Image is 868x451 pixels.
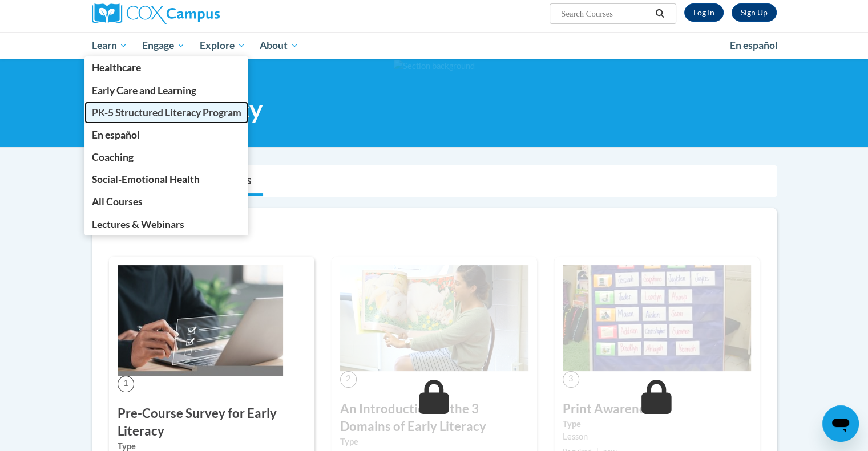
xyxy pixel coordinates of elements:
a: Cox Campus [92,3,309,24]
span: 1 [118,376,134,392]
span: En español [91,129,139,141]
a: All Courses [84,190,249,213]
a: Early Care and Learning [84,79,249,101]
span: 3 [563,371,579,388]
span: About [260,39,298,52]
span: En español [730,39,778,51]
a: Explore [192,32,253,59]
h3: Pre-Course Survey for Early Literacy [118,405,306,440]
img: Course Image [118,265,283,376]
span: Healthcare [91,62,140,74]
span: Lectures & Webinars [91,218,184,230]
h3: Print Awareness [563,400,751,418]
a: En español [84,124,249,146]
a: About [252,32,306,59]
button: Search [651,7,668,21]
a: Log In [684,3,724,22]
span: Explore [200,39,245,52]
a: Healthcare [84,56,249,79]
span: Learn [91,39,127,52]
img: Section background [394,60,475,72]
a: Register [732,3,777,22]
div: Main menu [75,32,794,59]
a: PK-5 Structured Literacy Program [84,101,249,124]
span: Early Care and Learning [91,84,196,96]
span: 2 [340,371,357,388]
a: Lectures & Webinars [84,213,249,235]
span: Early Literacy [109,94,263,124]
span: Social-Emotional Health [91,173,199,185]
input: Search Courses [560,7,651,21]
iframe: Button to launch messaging window [822,405,859,442]
a: Engage [135,32,192,59]
a: Social-Emotional Health [84,168,249,190]
label: Type [340,436,528,448]
img: Course Image [340,265,528,371]
label: Type [563,418,751,430]
span: Engage [142,39,185,52]
div: Lesson [563,430,751,443]
h3: An Introduction to the 3 Domains of Early Literacy [340,400,528,436]
span: Coaching [91,151,133,163]
a: En español [722,34,785,58]
img: Course Image [563,265,751,371]
a: Learn [84,32,135,59]
a: Coaching [84,146,249,168]
span: PK-5 Structured Literacy Program [91,107,241,119]
span: All Courses [91,196,142,208]
img: Cox Campus [92,3,220,24]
